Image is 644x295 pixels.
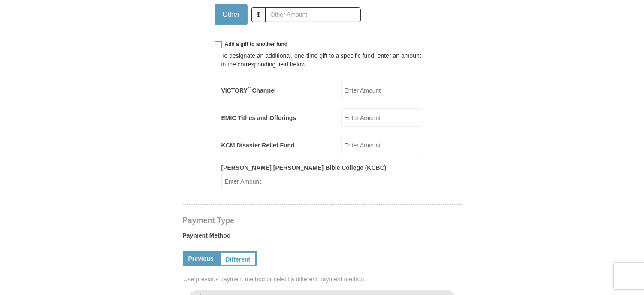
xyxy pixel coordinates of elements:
span: Add a gift to another fund [222,41,288,48]
label: VICTORY Channel [221,86,276,95]
input: Enter Amount [341,136,423,154]
div: To designate an additional, one-time gift to a specific fund, enter an amount in the correspondin... [221,51,423,69]
input: Enter Amount [341,81,423,99]
span: $ [251,7,266,22]
a: Previous [183,251,219,266]
label: [PERSON_NAME] [PERSON_NAME] Bible College (KCBC) [221,163,387,172]
span: Other [218,8,244,21]
sup: ™ [248,86,252,91]
input: Enter Amount [221,172,303,190]
input: Enter Amount [341,108,423,127]
label: EMIC Tithes and Offerings [221,114,296,122]
label: Payment Method [183,231,462,244]
h4: Payment Type [183,217,462,224]
a: Different [219,251,257,266]
span: Use previous payment method or select a different payment method. [184,275,463,283]
label: KCM Disaster Relief Fund [221,141,295,150]
input: Other Amount [265,7,360,22]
